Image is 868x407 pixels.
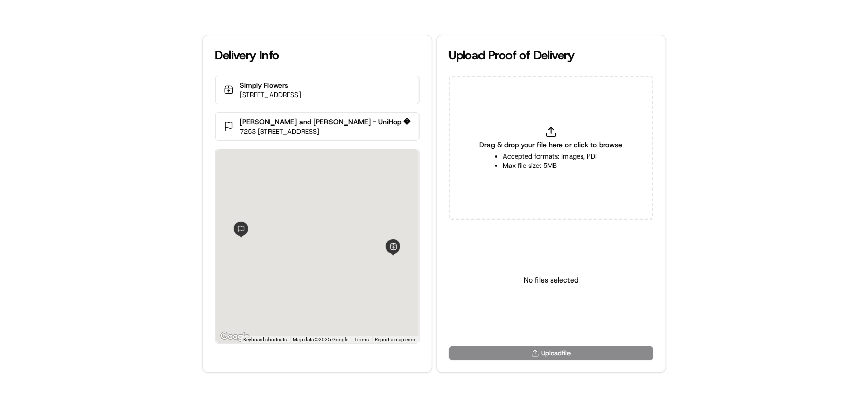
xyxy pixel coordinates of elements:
div: Upload Proof of Delivery [449,47,653,64]
span: Drag & drop your file here or click to browse [480,140,623,150]
p: [STREET_ADDRESS] [240,90,302,100]
div: Delivery Info [215,47,420,64]
a: Open this area in Google Maps (opens a new window) [218,330,252,343]
button: Keyboard shortcuts [244,336,287,343]
a: Report a map error [375,337,416,342]
p: No files selected [524,275,578,285]
li: Accepted formats: Images, PDF [503,152,599,161]
a: Terms (opens in new tab) [355,337,369,342]
img: Google [218,330,252,343]
span: Map data ©2025 Google [293,337,349,342]
p: [PERSON_NAME] and [PERSON_NAME] - UniHop � [240,117,411,127]
li: Max file size: 5MB [503,161,599,170]
p: Simply Flowers [240,80,302,90]
p: 7253 [STREET_ADDRESS] [240,127,411,136]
